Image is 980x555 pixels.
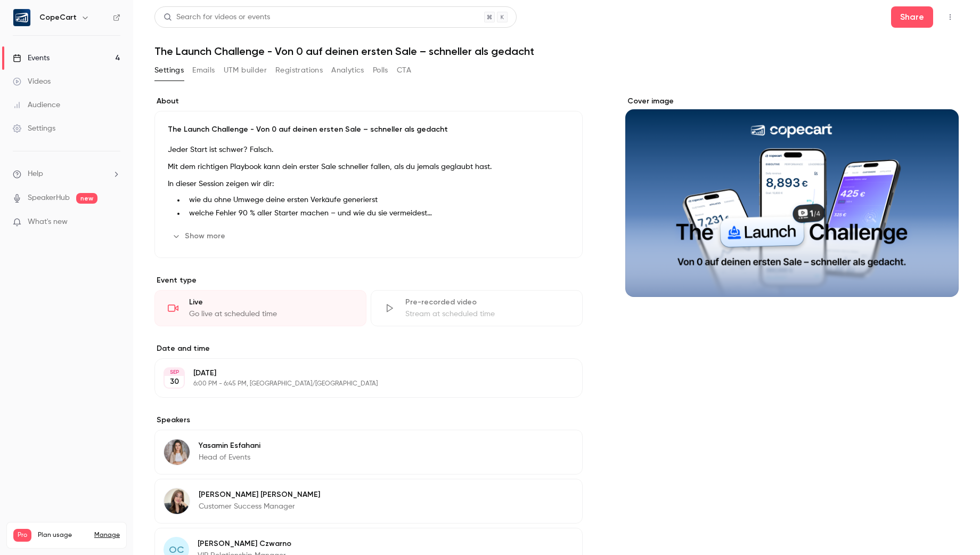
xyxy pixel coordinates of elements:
div: LiveGo live at scheduled time [154,290,366,326]
label: Cover image [625,96,959,107]
a: Manage [94,531,120,540]
img: Yasamin Esfahani [164,439,190,465]
div: SEP [165,368,184,376]
p: The Launch Challenge - Von 0 auf deinen ersten Sale – schneller als gedacht [168,124,569,135]
p: Jeder Start ist schwer? Falsch. [168,143,569,156]
div: Videos [13,76,51,87]
h1: The Launch Challenge - Von 0 auf deinen ersten Sale – schneller als gedacht [154,45,959,58]
p: Mit dem richtigen Playbook kann dein erster Sale schneller fallen, als du jemals geglaubt hast. [168,160,569,173]
button: UTM builder [224,62,267,79]
span: Pro [13,529,31,542]
p: [DATE] [193,368,526,379]
div: Search for videos or events [164,12,270,23]
div: Yasamin EsfahaniYasamin EsfahaniHead of Events [154,430,583,474]
button: CTA [397,62,411,79]
p: Head of Events [199,452,260,463]
span: new [76,193,97,204]
li: help-dropdown-opener [13,168,120,180]
p: [PERSON_NAME] Czwarno [198,538,291,549]
p: In dieser Session zeigen wir dir: [168,178,569,190]
label: Date and time [154,343,583,354]
div: Pre-recorded videoStream at scheduled time [371,290,583,326]
img: CopeCart [13,9,30,26]
div: Emilia Wagner[PERSON_NAME] [PERSON_NAME]Customer Success Manager [154,479,583,524]
p: 30 [170,376,179,387]
button: Share [891,6,933,28]
button: Registrations [275,62,323,79]
div: Settings [13,123,55,134]
p: Yasamin Esfahani [199,440,260,451]
h6: CopeCart [39,12,77,23]
div: Pre-recorded video [405,297,569,308]
button: Settings [154,62,184,79]
iframe: Noticeable Trigger [108,218,120,227]
p: 6:00 PM - 6:45 PM, [GEOGRAPHIC_DATA]/[GEOGRAPHIC_DATA] [193,380,526,388]
button: Analytics [331,62,364,79]
label: About [154,96,583,107]
span: What's new [28,216,68,228]
label: Speakers [154,415,583,425]
button: Polls [373,62,388,79]
p: Event type [154,275,583,286]
span: Plan usage [38,531,88,540]
div: Go live at scheduled time [189,309,353,319]
a: SpeakerHub [28,192,70,204]
section: Cover image [625,96,959,297]
div: Events [13,53,50,63]
li: wie du ohne Umwege deine ersten Verkäufe generierst [185,195,569,206]
p: [PERSON_NAME] [PERSON_NAME] [199,489,320,500]
li: welche Fehler 90 % aller Starter machen – und wie du sie vermeidest [185,208,569,219]
button: Show more [168,228,232,245]
p: Customer Success Manager [199,501,320,512]
span: Help [28,168,43,180]
div: Live [189,297,353,308]
div: Audience [13,100,60,110]
div: Stream at scheduled time [405,309,569,319]
button: Emails [192,62,215,79]
img: Emilia Wagner [164,488,190,514]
